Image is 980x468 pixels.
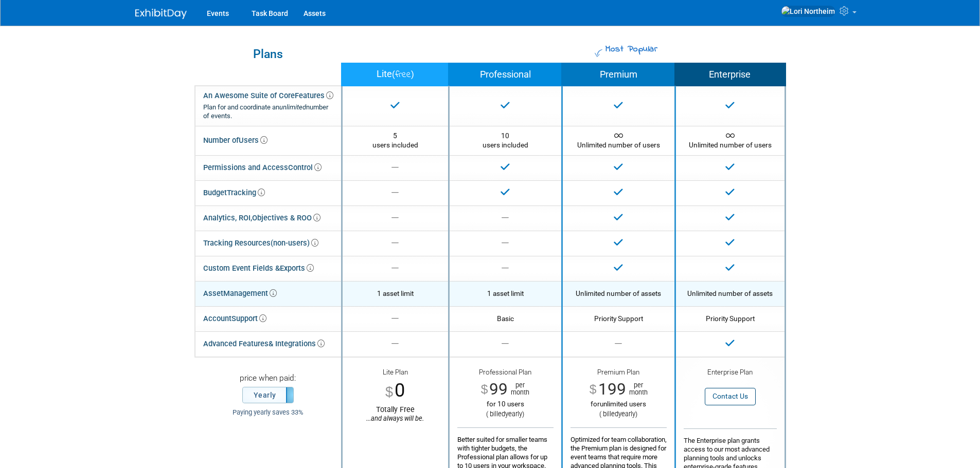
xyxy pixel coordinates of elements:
[395,379,405,401] span: 0
[571,289,667,298] div: Unlimited number of assets
[571,410,667,419] div: ( billed )
[269,339,325,348] span: & Integrations
[288,163,322,172] span: Control
[457,314,554,323] div: Basic
[203,133,268,148] div: Number of
[350,405,440,423] div: Totally Free
[203,286,277,301] div: Asset
[705,388,756,405] button: Contact Us
[571,368,667,380] div: Premium Plan
[591,400,600,408] span: for
[508,382,529,396] span: per month
[684,314,777,323] div: Priority Support
[203,311,266,326] div: Account
[239,136,268,145] span: Users
[489,380,508,399] span: 99
[271,238,318,248] span: (non-users)
[350,131,440,150] div: 5 users included
[243,387,293,403] label: Yearly
[350,289,440,298] div: 1 asset limit
[684,289,777,298] div: Unlimited number of assets
[203,160,322,175] div: Permissions and Access
[350,368,440,378] div: Lite Plan
[590,383,597,396] span: $
[411,69,414,79] span: )
[577,132,660,149] span: Unlimited number of users
[203,236,318,251] div: Tracking Resources
[231,314,266,323] span: Support
[203,185,265,200] div: Budget
[203,211,320,226] div: Objectives & ROO
[342,63,449,86] th: Lite
[481,383,488,396] span: $
[203,408,333,417] div: Paying yearly saves 33%
[457,289,554,298] div: 1 asset limit
[598,380,626,399] span: 199
[781,6,835,17] img: Lori Northeim
[223,289,277,298] span: Management
[595,49,602,57] img: Most Popular
[457,410,554,419] div: ( billed )
[457,368,554,380] div: Professional Plan
[203,213,252,222] span: Analytics, ROI,
[449,63,562,86] th: Professional
[392,69,395,79] span: (
[295,91,333,100] span: Features
[505,410,522,418] span: yearly
[280,264,314,273] span: Exports
[203,261,314,276] div: Custom Event Fields &
[203,91,333,121] div: An Awesome Suite of Core
[571,400,667,408] div: unlimited users
[135,9,187,19] img: ExhibitDay
[385,385,393,399] span: $
[684,368,777,378] div: Enterprise Plan
[203,103,333,121] div: Plan for and coordinate an number of events.
[457,131,554,150] div: 10 users included
[457,400,554,408] div: for 10 users
[227,188,265,197] span: Tracking
[689,132,772,149] span: Unlimited number of users
[203,373,333,387] div: price when paid:
[571,314,667,323] div: Priority Support
[350,415,440,423] div: ...and always will be.
[203,336,325,351] div: Advanced Features
[626,382,648,396] span: per month
[562,63,675,86] th: Premium
[200,48,336,60] div: Plans
[279,103,306,111] i: unlimited
[675,63,785,86] th: Enterprise
[618,410,635,418] span: yearly
[395,68,411,82] span: free
[604,43,657,56] span: Most Popular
